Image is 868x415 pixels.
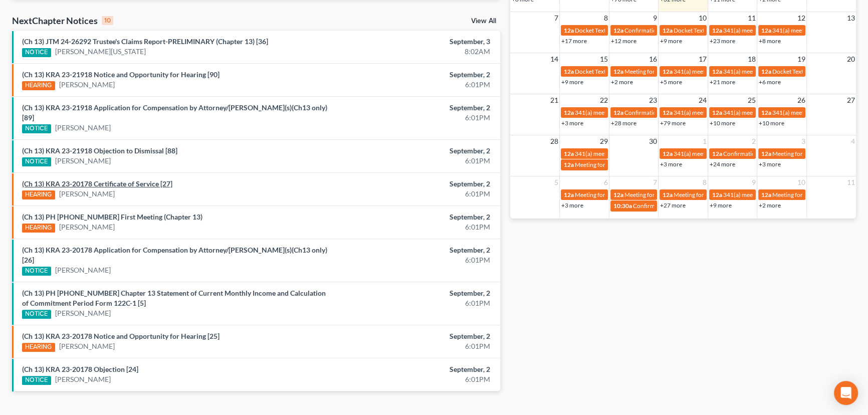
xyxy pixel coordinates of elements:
span: 27 [846,94,856,106]
div: NOTICE [22,267,51,276]
span: 12a [761,109,771,116]
div: September, 3 [341,37,490,47]
span: 12a [564,150,574,157]
div: 6:01PM [341,80,490,90]
span: 2 [751,135,757,147]
span: 12a [564,161,574,168]
span: 28 [549,135,559,147]
span: 25 [747,94,757,106]
div: September, 2 [341,179,490,189]
span: 12a [663,27,673,34]
div: 6:01PM [341,341,490,351]
span: 341(a) meeting for [PERSON_NAME] [723,68,820,75]
div: 6:01PM [341,298,490,308]
span: 341(a) meeting for [PERSON_NAME] [723,27,820,34]
span: 22 [599,94,609,106]
span: 11 [846,176,856,188]
span: 23 [648,94,658,106]
a: +9 more [710,201,732,209]
div: HEARING [22,190,55,199]
span: 9 [751,176,757,188]
span: 12a [761,150,771,157]
div: HEARING [22,81,55,90]
div: September, 2 [341,331,490,341]
a: (Ch 13) KRA 23-20178 Certificate of Service [27] [22,179,172,188]
a: +2 more [759,201,781,209]
div: 8:02AM [341,47,490,57]
a: [PERSON_NAME] [59,222,115,232]
span: Meeting for [PERSON_NAME] [575,191,654,198]
a: (Ch 13) KRA 23-20178 Notice and Opportunity for Hearing [25] [22,332,220,340]
span: 17 [698,53,708,65]
div: 6:01PM [341,222,490,232]
span: Confirmation hearing for [PERSON_NAME] [624,109,738,116]
a: +2 more [611,78,633,86]
span: 19 [796,53,806,65]
span: 12a [613,68,623,75]
span: 12a [663,109,673,116]
span: 341(a) meeting for [PERSON_NAME] [575,150,672,157]
span: 12a [613,27,623,34]
a: [PERSON_NAME] [59,80,115,90]
a: +9 more [660,37,682,45]
a: +17 more [561,37,587,45]
span: Confirmation hearing for [PERSON_NAME] [624,27,738,34]
span: Meeting for [PERSON_NAME] [674,191,752,198]
span: 12a [712,109,722,116]
a: +28 more [611,119,636,127]
div: NOTICE [22,157,51,166]
a: (Ch 13) PH [PHONE_NUMBER] First Meeting (Chapter 13) [22,213,202,221]
a: +6 more [759,78,781,86]
span: 26 [796,94,806,106]
span: Meeting for [PERSON_NAME] [624,191,703,198]
a: +3 more [660,160,682,168]
div: 6:01PM [341,156,490,166]
span: 16 [648,53,658,65]
span: 12a [663,191,673,198]
div: 6:01PM [341,374,490,384]
a: +3 more [759,160,781,168]
span: 12a [564,68,574,75]
a: +27 more [660,201,686,209]
a: +8 more [759,37,781,45]
a: +79 more [660,119,686,127]
div: NOTICE [22,310,51,319]
span: 10 [796,176,806,188]
a: [PERSON_NAME] [55,374,111,384]
a: +12 more [611,37,636,45]
span: 12a [613,191,623,198]
span: 4 [850,135,856,147]
a: [PERSON_NAME][US_STATE] [55,47,146,57]
div: September, 2 [341,146,490,156]
a: [PERSON_NAME] [59,189,115,199]
div: 6:01PM [341,189,490,199]
div: September, 2 [341,245,490,255]
span: 341(a) meeting for [PERSON_NAME] [723,109,820,116]
a: View All [471,18,496,25]
a: (Ch 13) JTM 24-26292 Trustee's Claims Report-PRELIMINARY (Chapter 13) [36] [22,37,268,46]
a: (Ch 13) KRA 23-21918 Notice and Opportunity for Hearing [90] [22,70,220,79]
span: 341(a) meeting for [PERSON_NAME] [674,68,770,75]
div: 6:01PM [341,113,490,123]
span: 10:30a [613,202,632,210]
span: 8 [702,176,708,188]
div: HEARING [22,343,55,352]
span: 9 [652,12,658,24]
span: 24 [698,94,708,106]
a: [PERSON_NAME] [59,341,115,351]
a: +9 more [561,78,583,86]
span: Docket Text: for [PERSON_NAME] & [PERSON_NAME] [674,27,816,34]
a: +23 more [710,37,735,45]
span: 12a [613,109,623,116]
a: [PERSON_NAME] [55,156,111,166]
div: NOTICE [22,124,51,133]
span: 7 [652,176,658,188]
div: September, 2 [341,212,490,222]
span: Meeting for [PERSON_NAME] [624,68,703,75]
div: September, 2 [341,70,490,80]
span: Docket Text: for [PERSON_NAME] [575,27,665,34]
span: 12a [712,191,722,198]
span: 13 [846,12,856,24]
span: 1 [702,135,708,147]
span: 21 [549,94,559,106]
